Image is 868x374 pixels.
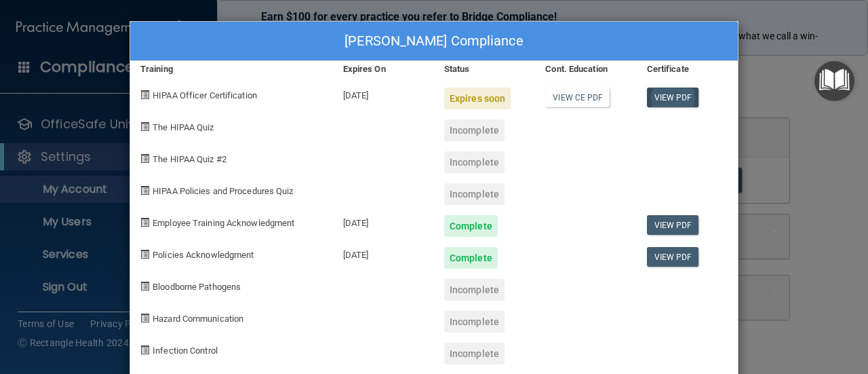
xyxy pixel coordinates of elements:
span: Employee Training Acknowledgment [153,218,294,228]
span: Policies Acknowledgment [153,250,254,260]
div: [DATE] [333,237,434,269]
a: View CE PDF [545,88,610,107]
span: Bloodborne Pathogens [153,282,241,292]
div: [DATE] [333,205,434,237]
div: Incomplete [444,183,505,205]
div: Incomplete [444,279,505,301]
div: Incomplete [444,311,505,333]
a: View PDF [647,247,699,267]
div: Status [434,61,535,77]
div: [PERSON_NAME] Compliance [130,22,738,61]
span: HIPAA Officer Certification [153,90,257,100]
div: Training [130,61,333,77]
div: Complete [444,247,498,269]
div: Incomplete [444,151,505,173]
span: Hazard Communication [153,314,243,324]
div: Incomplete [444,119,505,141]
div: Cont. Education [535,61,636,77]
span: HIPAA Policies and Procedures Quiz [153,186,293,196]
a: View PDF [647,215,699,235]
span: The HIPAA Quiz [153,122,214,132]
div: Complete [444,215,498,237]
a: View PDF [647,88,699,107]
div: Certificate [637,61,738,77]
button: Open Resource Center [814,61,854,101]
span: The HIPAA Quiz #2 [153,154,226,164]
div: Expires On [333,61,434,77]
span: Infection Control [153,345,218,356]
div: Expires soon [444,88,511,109]
div: [DATE] [333,77,434,109]
div: Incomplete [444,343,505,364]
